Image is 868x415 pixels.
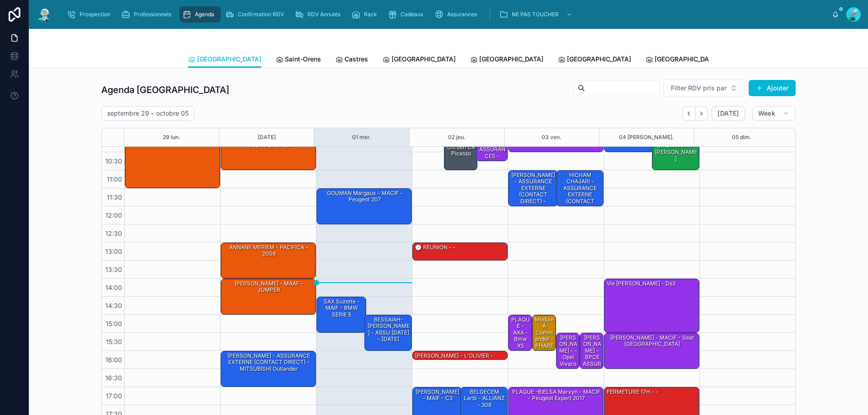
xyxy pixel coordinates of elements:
h2: septembre 29 – octobre 05 [107,109,189,118]
a: Castres [335,51,368,69]
div: [PERSON_NAME] - ORNIKAR - [PERSON_NAME] [652,135,699,170]
span: [GEOGRAPHIC_DATA] [655,55,719,64]
span: 13:30 [103,266,124,273]
span: Agenda [195,11,214,18]
div: Vie [PERSON_NAME] - Ds3 [604,279,699,332]
span: [GEOGRAPHIC_DATA] [567,55,631,64]
button: Ajouter [749,80,796,96]
span: Week [758,109,775,117]
a: [GEOGRAPHIC_DATA] [382,51,456,69]
div: FERMETURE 17H - - [606,388,659,396]
div: [PERSON_NAME] - ORNIKAR - [PERSON_NAME] [654,135,699,163]
span: Professionnels [134,11,171,18]
span: [GEOGRAPHIC_DATA] [392,55,456,64]
div: [PERSON_NAME] - ASSURANCE EXTERNE (CONTACT DIRECT) - MITSUBISHI Outlander [222,352,315,373]
span: Saint-Orens [285,55,321,64]
div: ANNANE MERIEM - PACIFICA - 2008 [222,243,315,258]
button: 02 jeu. [448,128,466,146]
div: [PERSON_NAME] - - opel vivaro [557,333,580,368]
span: 12:30 [103,229,124,237]
div: 🕒 RÉUNION - - [413,243,507,260]
div: BELGECEM Larbi - ALLIANZ - 308 [462,388,507,409]
div: PLAQUE - AXA - bmw x5 [510,316,531,350]
div: [PERSON_NAME] - ASSURANCE EXTERNE (CONTACT DIRECT) - MITSUBISHI Outlander [221,351,316,387]
div: [PERSON_NAME] - MAAF - JUMPER [221,279,316,314]
a: NE PAS TOUCHER [496,6,577,23]
div: SAX Suzette - MAIF - BMW SERIE 5 [317,297,366,332]
button: [DATE] [712,106,745,121]
button: [DATE] [258,128,276,146]
a: [GEOGRAPHIC_DATA] [188,51,261,68]
div: [PERSON_NAME] - MACIF - Q5 [125,135,220,188]
button: 29 lun. [163,128,180,146]
span: RDV Annulés [307,11,340,18]
a: Prospection [64,6,117,23]
span: Castres [344,55,368,64]
img: App logo [36,7,52,22]
span: 16:30 [103,374,124,382]
h1: Agenda [GEOGRAPHIC_DATA] [101,84,229,96]
span: [DATE] [717,109,739,117]
div: SAX Suzette - MAIF - BMW SERIE 5 [318,298,365,319]
div: PLAQUE -BIELSA Marvyn - MACIF - Peugeot Expert 2017 [510,388,603,403]
a: Agenda [179,6,221,23]
span: Confirmation RDV [238,11,284,18]
span: Assurances [447,11,477,18]
button: 01 mer. [352,128,371,146]
div: Module à commander - PHARE AVT DROIT [PERSON_NAME] - MMA - classe A [533,315,556,350]
div: Vie [PERSON_NAME] - Ds3 [606,280,676,288]
div: [PERSON_NAME] - L'OLIVIER - [414,352,494,360]
a: [GEOGRAPHIC_DATA] [646,51,719,69]
span: Cadeaux [401,11,424,18]
div: 🕒 RÉUNION - - [414,243,457,252]
div: GOUMAN Margaux - MACIF - Peugeot 207 [318,189,411,204]
span: [GEOGRAPHIC_DATA] [197,55,261,64]
div: [PERSON_NAME] - L'OLIVIER - [413,351,507,360]
span: 12:00 [103,211,124,219]
a: RDV Annulés [292,6,347,23]
div: GOUMAN Margaux - MACIF - Peugeot 207 [317,189,411,224]
div: Module à commander - PHARE AVT DROIT [PERSON_NAME] - MMA - classe A [534,316,555,402]
div: BESSAIAH-[PERSON_NAME] - ASSU [DATE] - [DATE] [366,316,411,344]
span: 10:00 [103,139,124,147]
button: Week [752,106,796,121]
div: [PERSON_NAME] - - opel vivaro [558,334,579,368]
button: 03 ven. [542,128,561,146]
div: PLAQUE - AXA - bmw x5 [509,315,532,350]
span: 16:00 [103,356,124,364]
span: [GEOGRAPHIC_DATA] [479,55,543,64]
span: 15:30 [104,338,124,345]
button: 04 [PERSON_NAME]. [619,128,674,146]
span: 11:30 [104,193,124,201]
button: Next [695,107,708,121]
button: Select Button [663,79,745,97]
a: Cadeaux [385,6,430,23]
div: [PERSON_NAME] - MAAF - JUMPER [222,280,315,294]
a: [GEOGRAPHIC_DATA] [470,51,543,69]
span: 15:00 [104,320,124,327]
div: BESSAIAH-[PERSON_NAME] - ASSU [DATE] - [DATE] [365,315,412,350]
button: 05 dim. [732,128,751,146]
a: [GEOGRAPHIC_DATA] [558,51,631,69]
div: [PERSON_NAME] - ASSURANCE EXTERNE (CONTACT DIRECT) - PEUGEOT Partner [510,171,557,219]
div: [PERSON_NAME] - BPCE ASSURANCES - Chevrolet aveo [478,126,507,173]
div: HICHAM CHAJARI - ASSURANCE EXTERNE (CONTACT DIRECT) - Mercedes Classe A [558,171,603,225]
span: 11:00 [104,175,124,183]
button: Back [682,107,695,121]
span: Prospection [80,11,110,18]
span: 17:00 [104,392,124,400]
div: [PERSON_NAME] - MACIF - seat [GEOGRAPHIC_DATA] [606,334,698,349]
a: Confirmation RDV [222,6,290,23]
span: 14:30 [103,302,124,309]
span: Rack [364,11,377,18]
div: [PERSON_NAME] - MACIF - seat [GEOGRAPHIC_DATA] [604,333,699,368]
div: ANNANE MERIEM - PACIFICA - 2008 [221,243,316,278]
span: Filter RDV pris par [671,84,726,93]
